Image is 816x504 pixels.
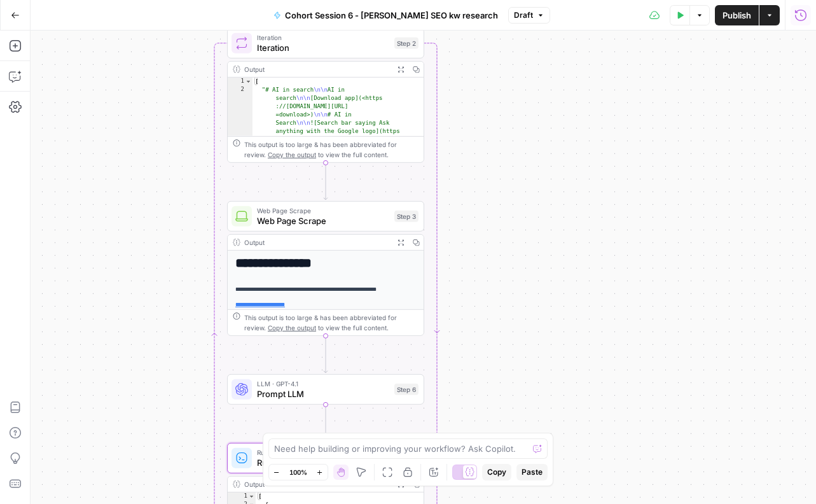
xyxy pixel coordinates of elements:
[248,493,255,501] span: Toggle code folding, rows 1 through 14
[324,336,328,373] g: Edge from step_3 to step_6
[244,237,389,248] div: Output
[227,28,424,163] div: IterationIterationStep 2Output[ "# AI in search\n\nAI in search\n\n[Download app](<https ://[DOMA...
[482,464,511,480] button: Copy
[723,9,751,22] span: Publish
[228,493,256,501] div: 1
[715,5,759,25] button: Publish
[227,374,424,405] div: LLM · GPT-4.1Prompt LLMStep 6
[394,384,418,395] div: Step 6
[257,206,389,216] span: Web Page Scrape
[394,38,418,49] div: Step 2
[245,78,252,86] span: Toggle code folding, rows 1 through 3
[522,466,543,478] span: Paste
[244,64,389,74] div: Output
[257,388,389,400] span: Prompt LLM
[257,32,389,43] span: Iteration
[508,7,550,24] button: Draft
[257,456,389,469] span: Run Code
[268,324,316,332] span: Copy the output
[266,5,506,25] button: Cohort Session 6 - [PERSON_NAME] SEO kw research
[514,10,533,21] span: Draft
[324,405,328,442] g: Edge from step_6 to step_4
[257,379,389,389] span: LLM · GPT-4.1
[394,211,418,222] div: Step 3
[268,151,316,158] span: Copy the output
[244,312,418,333] div: This output is too large & has been abbreviated for review. to view the full content.
[244,479,389,489] div: Output
[516,464,548,480] button: Paste
[285,9,498,22] span: Cohort Session 6 - [PERSON_NAME] SEO kw research
[257,447,389,458] span: Run Code · Python
[257,41,389,54] span: Iteration
[324,163,328,200] g: Edge from step_2 to step_3
[289,467,307,477] span: 100%
[487,466,506,478] span: Copy
[228,78,252,86] div: 1
[244,139,418,160] div: This output is too large & has been abbreviated for review. to view the full content.
[257,214,389,227] span: Web Page Scrape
